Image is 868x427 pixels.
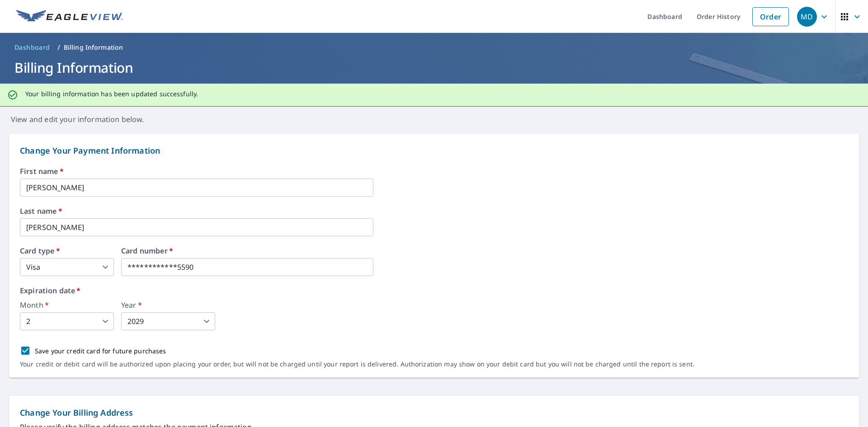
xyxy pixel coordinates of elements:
[20,301,114,309] label: Month
[797,7,817,27] div: MD
[11,58,857,77] h1: Billing Information
[25,90,198,98] p: Your billing information has been updated successfully.
[20,207,848,215] label: Last name
[20,407,848,419] p: Change Your Billing Address
[14,43,50,52] span: Dashboard
[11,40,54,55] a: Dashboard
[121,312,215,330] div: 2029
[20,168,848,175] label: First name
[20,145,848,157] p: Change Your Payment Information
[57,42,60,53] li: /
[20,287,848,294] label: Expiration date
[64,43,123,52] p: Billing Information
[16,10,123,23] img: EV Logo
[121,247,373,254] label: Card number
[752,7,789,26] a: Order
[20,247,114,254] label: Card type
[11,40,857,55] nav: breadcrumb
[20,258,114,276] div: Visa
[121,301,215,309] label: Year
[35,346,166,356] p: Save your credit card for future purchases
[20,312,114,330] div: 2
[20,360,694,368] p: Your credit or debit card will be authorized upon placing your order, but will not be charged unt...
